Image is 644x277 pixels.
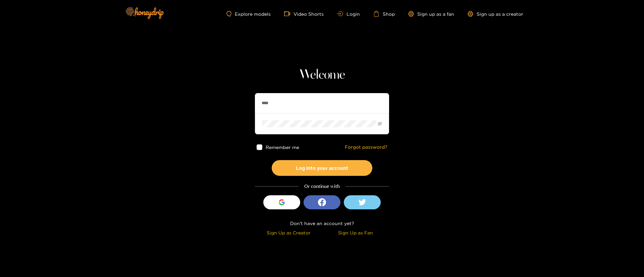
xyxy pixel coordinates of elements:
[378,122,382,126] span: eye-invisible
[345,144,387,150] a: Forgot password?
[272,160,372,176] button: Log into your account
[408,11,454,17] a: Sign up as a fan
[337,11,360,16] a: Login
[324,229,387,236] div: Sign Up as Fan
[266,145,299,150] span: Remember me
[255,183,389,190] div: Or continue with
[284,11,293,17] span: video-camera
[373,11,395,17] a: Shop
[255,219,389,227] div: Don't have an account yet?
[284,11,324,17] a: Video Shorts
[257,229,320,236] div: Sign Up as Creator
[255,67,389,83] h1: Welcome
[226,11,271,17] a: Explore models
[468,11,523,17] a: Sign up as a creator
